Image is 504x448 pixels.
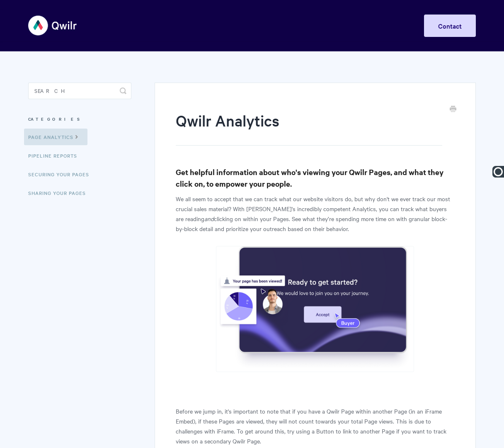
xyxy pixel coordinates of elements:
[492,166,504,178] img: Ooma Logo
[28,10,78,41] img: Qwilr Help Center
[28,185,92,201] a: Sharing Your Pages
[176,406,455,446] p: Before we jump in, it's important to note that if you have a Qwilr Page within another Page (in a...
[424,15,476,37] a: Contact
[176,166,455,190] h3: Get helpful information about who's viewing your Qwilr Pages, and what they click on, to empower ...
[28,112,131,127] h3: Categories
[24,129,87,145] a: Page Analytics
[176,194,455,234] p: We all seem to accept that we can track what our website visitors do, but why don't we ever track...
[204,214,214,223] em: and
[176,110,442,146] h1: Qwilr Analytics
[28,166,95,183] a: Securing Your Pages
[450,105,456,114] a: Print this Article
[28,83,131,99] input: Search
[28,147,83,164] a: Pipeline reports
